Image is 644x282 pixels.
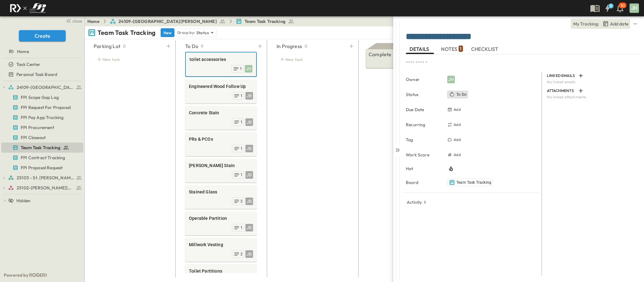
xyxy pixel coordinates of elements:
button: sidedrawer-menu [631,20,639,28]
div: test [1,82,83,92]
button: Create [19,30,66,41]
span: CHECKLIST [471,46,500,52]
button: Tracking Date Menu [602,20,629,28]
h6: 9 [610,3,612,8]
span: DETAILS [410,46,430,52]
span: 2 [240,199,243,204]
p: Group by: [177,30,195,36]
span: FPI Pay App Tracking [21,114,63,121]
span: Team Task Tracking [245,18,285,24]
span: Home [17,48,29,55]
span: 1 [240,146,243,151]
h6: Add [454,152,461,157]
p: ATTACHMENTS [547,88,576,93]
span: FPI Proposal Request [21,165,63,171]
p: 30 [620,3,625,8]
p: 1 [460,46,461,52]
span: Team Task Tracking [456,180,491,185]
div: test [1,153,83,163]
span: Task Center [16,61,40,68]
span: 1 [240,225,243,230]
span: Hidden [16,198,30,204]
p: No linked emails. [547,79,635,84]
span: Team Task Tracking [21,144,60,151]
h6: Add [454,107,461,112]
p: Parking Lot [94,42,120,50]
p: Recurring [406,122,438,128]
div: test [1,92,83,102]
p: Activity [407,199,422,205]
p: Owner [406,76,438,83]
p: Team Task Tracking [97,28,156,37]
div: JH [630,3,639,13]
p: 0 [305,43,307,49]
div: test [1,112,83,122]
div: JB [245,250,253,258]
span: 25103 - St. [PERSON_NAME] Phase 2 [17,175,74,181]
p: My Tracking: [573,21,599,27]
a: Home [87,18,100,24]
div: test [1,133,83,143]
span: 1 [240,93,243,98]
span: close [72,18,82,24]
span: 24109-[GEOGRAPHIC_DATA][PERSON_NAME] [118,18,217,24]
div: JH [245,65,252,73]
span: FPI Closeout [21,134,46,141]
h6: Add [454,137,461,142]
div: JB [245,145,253,152]
span: Toilet Partitions [189,268,253,274]
span: 24109-St. Teresa of Calcutta Parish Hall [17,84,74,90]
span: 1 [240,120,243,125]
p: Board [406,179,438,186]
div: JB [245,171,253,179]
div: test [1,183,83,193]
p: No linked attachments. [547,95,635,100]
div: Jose Hurtado (jhurtado@fpibuilders.com) [447,76,455,83]
span: FPI Scope Gap Log [21,94,59,100]
div: test [1,102,83,112]
span: FPI Procurement [21,124,54,131]
p: To Do [185,42,198,50]
span: 25102-Christ The Redeemer Anglican Church [17,185,74,191]
p: Add date [610,21,628,27]
div: test [1,122,83,133]
p: Tag [406,137,438,143]
span: Stained Glass [189,189,253,195]
p: Status [406,91,438,98]
span: toilet accessories [190,56,252,62]
span: 1 [240,66,242,71]
div: JB [245,198,253,205]
span: Concrete Stain [189,110,253,116]
div: New task [277,55,348,64]
div: test [1,69,83,79]
button: New [161,28,174,37]
p: Work Score [406,152,438,158]
div: JB [245,118,253,126]
span: FPI Contract Tracking [21,155,65,161]
span: [PERSON_NAME] Stain [189,162,253,169]
span: Operable Partition [189,215,253,221]
span: Engineered Wood Follow Up [189,83,253,89]
p: Due Date [406,106,438,113]
p: 9 [201,43,203,49]
p: Hot [406,165,438,172]
span: To Do [456,92,466,97]
span: Millwork Vesting [189,241,253,248]
div: JH [447,76,455,83]
nav: breadcrumbs [87,18,298,24]
div: New task [94,55,165,64]
h6: Add [454,122,461,127]
div: test [1,173,83,183]
p: In Progress [277,42,302,50]
span: FPI Request For Proposal [21,104,71,111]
span: PRs & PCOs [189,136,253,142]
img: c8d7d1ed905e502e8f77bf7063faec64e13b34fdb1f2bdd94b0e311fc34f8000.png [8,2,48,15]
p: LINKED EMAILS [547,73,576,78]
span: NOTES [441,46,463,52]
span: 2 [240,252,243,257]
span: Personal Task Board [16,71,57,78]
div: test [1,163,83,173]
p: Status [196,30,209,36]
div: JB [245,224,253,231]
div: JB [245,92,253,100]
